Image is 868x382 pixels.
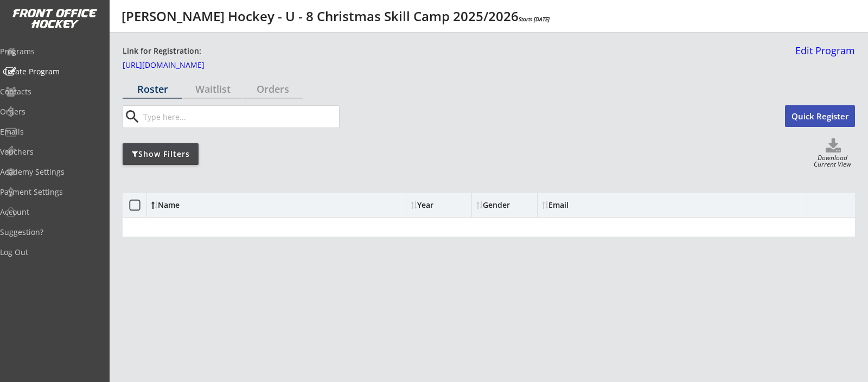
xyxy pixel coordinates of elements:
img: FOH%20White%20Logo%20Transparent.png [12,9,98,29]
div: Create Program [3,68,100,75]
div: Link for Registration: [123,46,203,57]
button: search [123,108,141,125]
em: Starts [DATE] [519,15,550,23]
div: Download Current View [810,155,855,169]
div: Show Filters [123,149,199,160]
button: Quick Register [785,105,855,127]
div: Year [411,201,467,209]
div: Gender [476,201,533,209]
div: Roster [123,84,182,94]
div: Name [151,201,240,209]
a: Edit Program [791,46,855,65]
div: Waitlist [183,84,242,94]
div: Email [542,201,640,209]
a: [URL][DOMAIN_NAME] [123,61,231,73]
div: [PERSON_NAME] Hockey - U - 8 Christmas Skill Camp 2025/2026 [122,10,550,23]
div: Orders [243,84,303,94]
input: Type here... [141,106,339,128]
button: Click to download full roster. Your browser settings may try to block it, check your security set... [812,138,855,155]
